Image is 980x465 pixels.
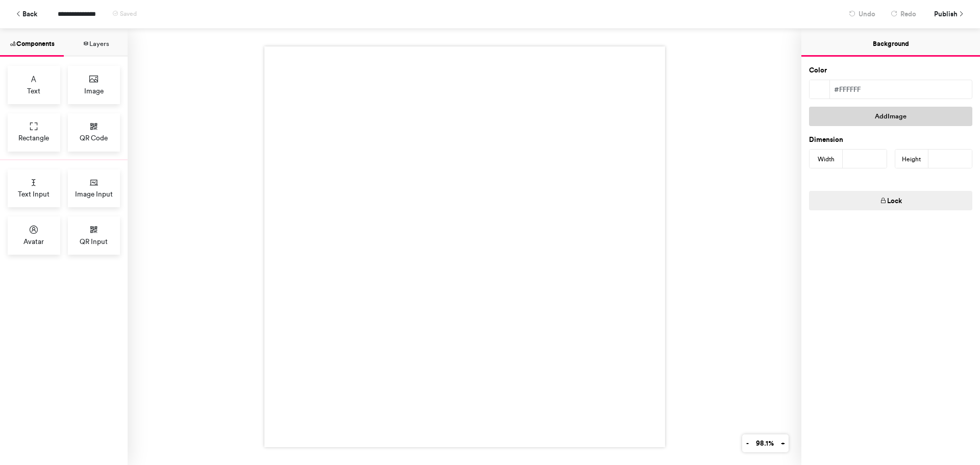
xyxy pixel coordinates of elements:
span: Avatar [23,236,44,247]
span: Text Input [18,189,50,199]
button: - [742,434,752,452]
span: Saved [120,10,137,17]
button: Layers [64,29,128,57]
button: AddImage [809,107,972,126]
button: Background [801,29,980,57]
span: Rectangle [18,133,49,143]
button: + [777,434,789,452]
div: Height [895,150,928,169]
span: Image Input [75,189,113,199]
div: #ffffff [830,80,972,99]
label: Dimension [809,135,843,145]
span: QR Input [80,236,108,247]
button: Lock [809,191,972,210]
span: Publish [934,5,958,23]
span: QR Code [80,133,108,143]
button: 98.1% [752,434,777,452]
span: Image [84,86,104,96]
div: Width [810,150,843,169]
span: Text [27,86,40,96]
label: Color [809,65,827,76]
button: Publish [926,5,970,23]
button: Back [10,5,42,23]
